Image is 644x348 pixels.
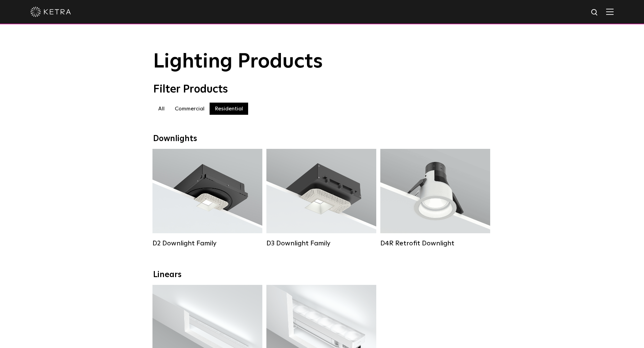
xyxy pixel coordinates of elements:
span: Lighting Products [153,52,323,72]
div: Downlights [153,134,491,144]
a: D2 Downlight Family Lumen Output:1200Colors:White / Black / Gloss Black / Silver / Bronze / Silve... [152,149,262,247]
div: Filter Products [153,83,491,96]
a: D3 Downlight Family Lumen Output:700 / 900 / 1100Colors:White / Black / Silver / Bronze / Paintab... [266,149,376,247]
div: D3 Downlight Family [266,239,376,247]
label: Residential [210,103,248,115]
a: D4R Retrofit Downlight Lumen Output:800Colors:White / BlackBeam Angles:15° / 25° / 40° / 60°Watta... [380,149,490,247]
label: Commercial [170,103,210,115]
img: ketra-logo-2019-white [30,7,71,17]
img: Hamburger%20Nav.svg [606,8,614,15]
div: Linears [153,270,491,280]
img: search icon [591,8,599,17]
div: D2 Downlight Family [152,239,262,247]
label: All [153,103,170,115]
div: D4R Retrofit Downlight [380,239,490,247]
